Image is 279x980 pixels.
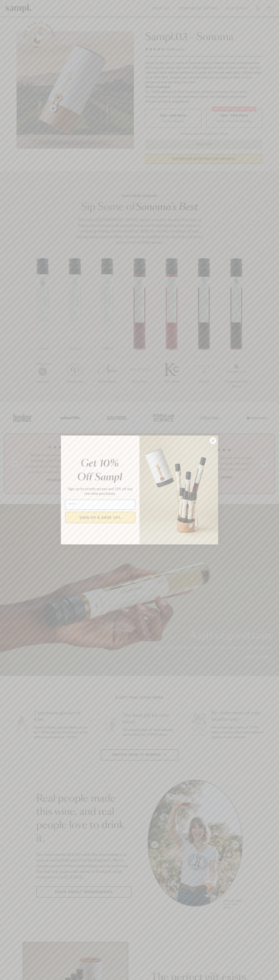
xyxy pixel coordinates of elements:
[68,486,132,496] span: Sign up for priority access and 10% off any one-time purchases.
[139,436,218,544] img: 96933287-25a1-481a-a6d8-4dd623390dc6.png
[77,459,122,482] em: Get 10% Off Sampl
[65,512,135,523] button: SIGN UP & SAVE 10%
[209,437,217,444] button: Close dialog
[65,500,135,510] input: Email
